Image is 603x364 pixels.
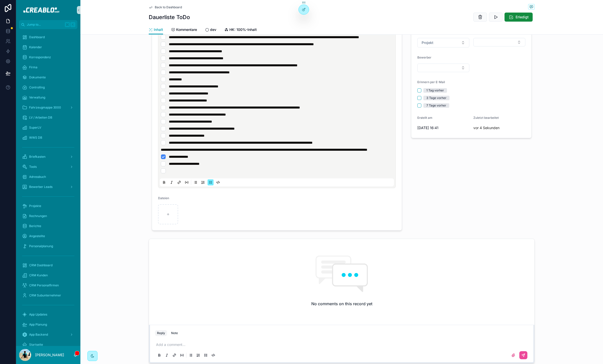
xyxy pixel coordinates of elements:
[149,14,190,21] h1: Dauerliste ToDo
[29,185,53,189] span: Bewerber Leads
[422,40,433,45] span: Projekt
[29,126,41,130] span: SuperLV
[154,27,163,32] span: Inhalt
[417,125,469,130] span: [DATE] 16:41
[19,152,77,161] a: Briefkasten
[19,281,77,290] a: CRM Personalfirmen
[29,204,41,208] span: Projekte
[29,313,47,317] span: App Updates
[29,175,46,179] span: Adressbuch
[149,25,163,35] a: Inhalt
[29,45,42,49] span: Kalender
[19,73,77,82] a: Dokumente
[29,293,61,297] span: CRM Subunternehmer
[19,133,77,142] a: WWS DB
[29,65,37,69] span: Firma
[210,27,216,32] span: dev
[426,103,446,108] div: 7 Tage vorher
[473,125,499,130] p: vor 4 Sekunden
[205,25,216,35] a: dev
[155,330,167,336] button: Reply
[19,103,77,112] a: Fahrzeugmappe 3000
[229,27,257,32] span: HK: 100%-Inhalt
[19,330,77,339] a: App Backend
[29,244,53,248] span: Personalplanung
[426,88,444,93] div: 1 Tag vorher
[29,35,45,39] span: Dashboard
[29,55,51,59] span: Korrespondenz
[19,172,77,181] a: Adressbuch
[29,165,37,169] span: Tools
[311,301,372,307] h2: No comments on this record yet
[29,214,47,218] span: Rechnungen
[29,234,45,238] span: Angestellte
[19,83,77,92] a: Controlling
[29,95,45,99] span: Verwaltung
[171,331,178,335] div: Note
[29,224,41,228] span: Berichte
[19,93,77,102] a: Verwaltung
[29,85,45,89] span: Controlling
[176,27,197,32] span: Kommentare
[169,330,180,336] button: Note
[19,162,77,171] a: Tools
[417,38,469,47] button: Select Button
[19,291,77,300] a: CRM Subunternehmer
[224,25,257,35] a: HK: 100%-Inhalt
[19,222,77,231] a: Berichte
[16,29,80,346] div: scrollable content
[29,106,61,110] span: Fahrzeugmappe 3000
[29,273,48,277] span: CRM Kunden
[19,261,77,270] a: CRM Dashboard
[19,201,77,211] a: Projekte
[19,242,77,251] a: Personalplanung
[19,232,77,241] a: Angestellte
[19,123,77,132] a: SuperLV
[19,53,77,62] a: Korrespondenz
[19,113,77,122] a: LV / Arbeiten DB
[35,352,64,357] p: [PERSON_NAME]
[19,182,77,191] a: Bewerber Leads
[19,310,77,319] a: App Updates
[516,15,529,20] span: Erledigt
[27,23,63,27] span: Jump to...
[19,20,77,29] button: Jump to...K
[20,6,76,14] img: App logo
[171,25,197,35] a: Kommentare
[426,96,446,100] div: 3 Tage vorher
[29,155,45,159] span: Briefkasten
[473,116,499,120] span: Zuletzt bearbeitet
[19,320,77,329] a: App Planung
[19,63,77,72] a: Firma
[19,33,77,42] a: Dashboard
[158,196,169,200] span: Dateien
[19,212,77,221] a: Rechnungen
[19,271,77,280] a: CRM Kunden
[417,80,445,84] span: Erinnern per E-Mail
[29,75,46,79] span: Dokumente
[149,5,182,9] a: Back to Dashboard
[29,263,53,267] span: CRM Dashboard
[417,116,432,120] span: Erstellt am
[155,5,182,9] span: Back to Dashboard
[29,136,42,140] span: WWS DB
[29,283,59,287] span: CRM Personalfirmen
[473,38,525,46] button: Select Button
[71,23,75,27] span: K
[19,43,77,52] a: Kalender
[417,56,431,59] span: Bewerber
[19,340,77,349] a: Startseite
[29,333,48,337] span: App Backend
[417,64,469,72] button: Select Button
[29,343,43,347] span: Startseite
[505,13,533,22] button: Erledigt
[29,323,47,327] span: App Planung
[29,116,52,120] span: LV / Arbeiten DB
